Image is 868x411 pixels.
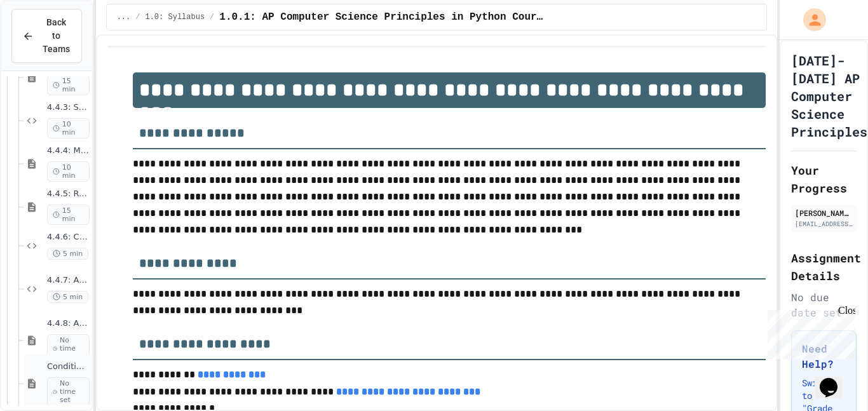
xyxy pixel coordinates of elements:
span: 5 min [47,248,88,260]
span: No time set [47,334,90,363]
h2: Your Progress [791,161,857,197]
span: 10 min [47,118,90,138]
span: / [210,12,214,22]
span: 4.4.8: AP Practice - If Statements [47,318,90,329]
h1: [DATE]-[DATE] AP Computer Science Principles [791,51,867,140]
span: 4.4.7: Admission Fee [47,275,90,286]
div: Chat with us now!Close [5,5,88,81]
div: [EMAIL_ADDRESS][DOMAIN_NAME] [795,219,853,229]
div: No due date set [791,290,857,320]
span: 1.0: Syllabus [145,12,205,22]
h2: Assignment Details [791,249,857,285]
span: 4.4.3: Seniors Only [47,102,90,113]
span: No time set [47,377,90,407]
iframe: chat widget [815,360,855,398]
div: My Account [790,5,829,34]
span: / [135,12,140,22]
span: 5 min [47,291,88,303]
span: 15 min [47,205,90,225]
span: ... [117,12,131,22]
span: Back to Teams [41,16,71,56]
span: Conditional Exercise Problems [47,361,90,372]
button: Back to Teams [11,9,82,63]
span: 4.4.6: Choosing Lunch [47,232,90,243]
div: [PERSON_NAME] [795,207,853,219]
span: 4.4.5: Review - More than Two Choices [47,189,90,199]
span: 1.0.1: AP Computer Science Principles in Python Course Syllabus [219,10,545,25]
span: 15 min [47,75,90,95]
span: 10 min [47,161,90,182]
span: 4.4.4: More than Two Choices [47,145,90,156]
iframe: chat widget [763,305,855,359]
